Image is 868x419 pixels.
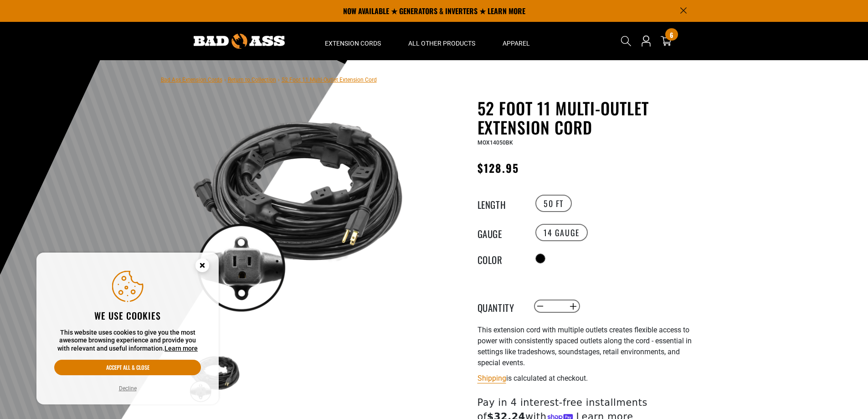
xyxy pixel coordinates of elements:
span: $128.95 [478,160,519,176]
summary: All Other Products [395,22,489,60]
legend: Gauge [478,227,523,238]
nav: breadcrumbs [161,74,377,85]
span: This extension cord with multiple outlets creates flexible access to power with consistently spac... [478,326,692,367]
span: 6 [670,31,673,38]
h2: We use cookies [54,310,201,321]
a: Learn more [164,345,198,352]
button: Accept all & close [54,360,201,375]
span: › [278,77,280,83]
summary: Search [619,34,633,48]
aside: Cookie Consent [36,253,219,405]
img: Bad Ass Extension Cords [194,34,285,49]
summary: Extension Cords [311,22,395,60]
a: Shipping [478,374,506,383]
legend: Color [478,253,523,264]
span: 52 Foot 11 Multi-Outlet Extension Cord [282,77,377,83]
h1: 52 Foot 11 Multi-Outlet Extension Cord [478,98,701,137]
span: › [224,77,226,83]
label: Quantity [478,300,523,312]
label: 14 Gauge [535,224,588,241]
div: is calculated at checkout. [478,372,701,384]
p: This website uses cookies to give you the most awesome browsing experience and provide you with r... [54,329,201,353]
span: All Other Products [408,39,475,47]
span: Extension Cords [325,39,381,47]
img: black [188,100,407,320]
span: Apparel [503,39,530,47]
legend: Length [478,197,523,209]
a: Bad Ass Extension Cords [161,77,222,83]
span: MOX14050BK [478,140,513,146]
summary: Apparel [489,22,544,60]
label: 50 FT [535,195,572,212]
a: Return to Collection [228,77,276,83]
button: Decline [116,384,139,393]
